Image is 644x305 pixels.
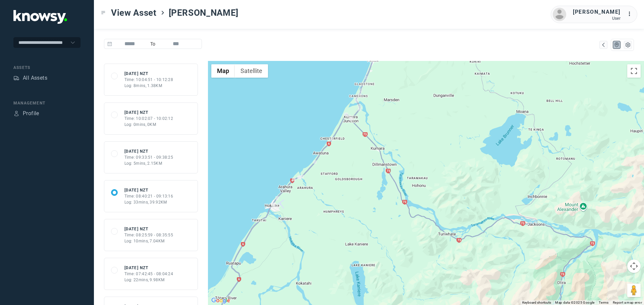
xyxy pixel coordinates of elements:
div: [DATE] NZT [124,71,173,77]
div: Time: 10:04:51 - 10:12:28 [124,77,173,83]
div: [DATE] NZT [124,265,173,271]
div: Log: 10mins, 7.04KM [124,238,173,244]
div: Log: 5mins, 2.15KM [124,160,173,166]
div: : [627,10,635,18]
div: [DATE] NZT [124,109,173,116]
img: Application Logo [13,10,67,24]
span: To [148,39,158,49]
div: [PERSON_NAME] [573,8,621,16]
div: Profile [23,109,39,118]
img: Google [210,296,232,305]
div: [DATE] NZT [124,148,173,154]
div: Assets [13,65,80,71]
div: Time: 08:25:59 - 08:35:55 [124,232,173,238]
button: Keyboard shortcuts [522,300,551,305]
div: Management [13,100,80,106]
div: Time: 07:42:45 - 08:04:24 [124,271,173,277]
div: Log: 0mins, 0KM [124,122,173,128]
a: Open this area in Google Maps (opens a new window) [210,296,232,305]
a: AssetsAll Assets [13,74,47,82]
div: Log: 22mins, 9.98KM [124,277,173,283]
span: View Asset [111,7,157,19]
div: Map [614,42,620,48]
div: Assets [13,75,19,81]
tspan: ... [628,11,634,16]
div: All Assets [23,74,47,82]
div: Log: 8mins, 1.38KM [124,83,173,89]
div: User [573,16,621,21]
span: Map data ©2025 Google [555,301,594,304]
button: Drag Pegman onto the map to open Street View [627,284,641,297]
div: Profile [13,110,19,117]
div: Time: 10:02:07 - 10:02:12 [124,116,173,122]
a: ProfileProfile [13,109,39,118]
div: [DATE] NZT [124,226,173,232]
div: List [625,42,631,48]
img: avatar.png [553,8,566,21]
div: Time: 08:40:21 - 09:13:16 [124,193,173,199]
div: : [627,10,635,19]
span: [PERSON_NAME] [169,7,238,19]
div: > [160,10,165,15]
div: Map [600,42,606,48]
div: Log: 33mins, 39.92KM [124,199,173,205]
div: [DATE] NZT [124,187,173,193]
button: Map camera controls [627,259,641,273]
div: Toggle Menu [101,10,106,15]
button: Show satellite imagery [235,64,268,78]
a: Report a map error [613,301,642,304]
button: Show street map [211,64,235,78]
a: Terms (opens in new tab) [599,301,609,304]
button: Toggle fullscreen view [627,64,641,78]
div: Time: 09:33:51 - 09:38:25 [124,154,173,160]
